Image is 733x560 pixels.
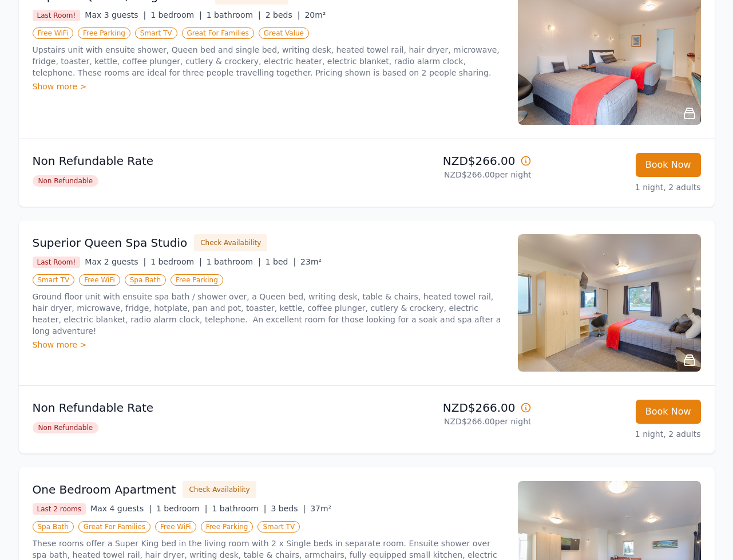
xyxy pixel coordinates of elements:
[271,504,306,513] span: 3 beds |
[156,504,208,513] span: 1 bedroom |
[33,27,74,39] span: Free WiFi
[541,428,701,440] p: 1 night, 2 adults
[212,504,266,513] span: 1 bathroom |
[207,257,261,266] span: 1 bathroom |
[78,521,150,533] span: Great For Families
[85,10,146,19] span: Max 3 guests |
[304,10,326,19] span: 20m²
[33,44,504,78] p: Upstairs unit with ensuite shower, Queen bed and single bed, writing desk, heated towel rail, hai...
[201,521,253,533] span: Free Parking
[33,257,81,268] span: Last Room!
[33,153,362,169] p: Non Refundable Rate
[541,182,701,193] p: 1 night, 2 adults
[135,27,177,39] span: Smart TV
[33,274,75,286] span: Smart TV
[636,400,701,424] button: Book Now
[33,175,99,187] span: Non Refundable
[207,10,261,19] span: 1 bathroom |
[194,234,267,251] button: Check Availability
[155,521,196,533] span: Free WiFi
[90,504,152,513] span: Max 4 guests |
[266,10,300,19] span: 2 beds |
[33,400,362,416] p: Non Refundable Rate
[33,81,504,92] div: Show more >
[371,169,532,180] p: NZD$266.00 per night
[85,257,146,266] span: Max 2 guests |
[371,400,532,416] p: NZD$266.00
[33,235,188,251] h3: Superior Queen Spa Studio
[78,27,130,39] span: Free Parking
[33,422,99,433] span: Non Refundable
[150,10,202,19] span: 1 bedroom |
[125,274,166,286] span: Spa Bath
[371,416,532,427] p: NZD$266.00 per night
[310,504,331,513] span: 37m²
[300,257,322,266] span: 23m²
[371,153,532,169] p: NZD$266.00
[183,481,256,498] button: Check Availability
[150,257,202,266] span: 1 bedroom |
[33,521,74,533] span: Spa Bath
[33,482,176,498] h3: One Bedroom Apartment
[33,339,504,350] div: Show more >
[182,27,254,39] span: Great For Families
[79,274,120,286] span: Free WiFi
[33,10,81,21] span: Last Room!
[33,291,504,337] p: Ground floor unit with ensuite spa bath / shower over, a Queen bed, writing desk, table & chairs,...
[266,257,296,266] span: 1 bed |
[33,503,86,515] span: Last 2 rooms
[259,27,309,39] span: Great Value
[636,153,701,177] button: Book Now
[257,521,300,533] span: Smart TV
[171,274,223,286] span: Free Parking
